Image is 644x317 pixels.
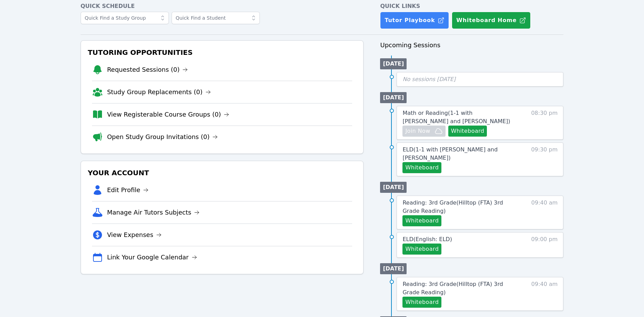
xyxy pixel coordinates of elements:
a: Open Study Group Invitations (0) [107,132,218,142]
a: Study Group Replacements (0) [107,87,211,97]
h3: Your Account [86,167,358,179]
span: 09:00 pm [531,235,558,255]
button: Join Now [402,126,445,137]
li: [DATE] [380,182,407,193]
a: View Expenses [107,230,162,240]
li: [DATE] [380,58,407,69]
button: Whiteboard [402,297,441,308]
a: View Registerable Course Groups (0) [107,110,229,119]
a: ELD(English: ELD) [402,235,452,244]
span: ELD ( English: ELD ) [402,236,452,242]
span: No sessions [DATE] [402,76,456,82]
a: Edit Profile [107,185,149,195]
button: Whiteboard Home [452,12,531,29]
h3: Tutoring Opportunities [86,46,358,59]
span: Reading: 3rd Grade ( Hilltop (FTA) 3rd Grade Reading ) [402,281,503,296]
span: 09:30 pm [531,146,558,173]
a: Reading: 3rd Grade(Hilltop (FTA) 3rd Grade Reading) [402,199,519,215]
span: 09:40 am [531,280,558,308]
button: Whiteboard [448,126,487,137]
span: Reading: 3rd Grade ( Hilltop (FTA) 3rd Grade Reading ) [402,199,503,214]
span: Join Now [405,127,430,135]
a: Reading: 3rd Grade(Hilltop (FTA) 3rd Grade Reading) [402,280,519,297]
h3: Upcoming Sessions [380,40,563,50]
span: 08:30 pm [531,109,558,137]
a: Tutor Playbook [380,12,449,29]
a: ELD(1-1 with [PERSON_NAME] and [PERSON_NAME]) [402,146,519,162]
span: 09:40 am [531,199,558,226]
h4: Quick Schedule [81,2,364,10]
li: [DATE] [380,263,407,274]
a: Link Your Google Calendar [107,252,197,262]
button: Whiteboard [402,215,441,226]
input: Quick Find a Student [172,12,260,24]
input: Quick Find a Study Group [81,12,169,24]
button: Whiteboard [402,244,441,255]
a: Manage Air Tutors Subjects [107,208,200,217]
h4: Quick Links [380,2,563,10]
span: Math or Reading ( 1-1 with [PERSON_NAME] and [PERSON_NAME] ) [402,110,510,125]
li: [DATE] [380,92,407,103]
a: Requested Sessions (0) [107,65,188,75]
button: Whiteboard [402,162,441,173]
span: ELD ( 1-1 with [PERSON_NAME] and [PERSON_NAME] ) [402,146,498,161]
a: Math or Reading(1-1 with [PERSON_NAME] and [PERSON_NAME]) [402,109,519,126]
